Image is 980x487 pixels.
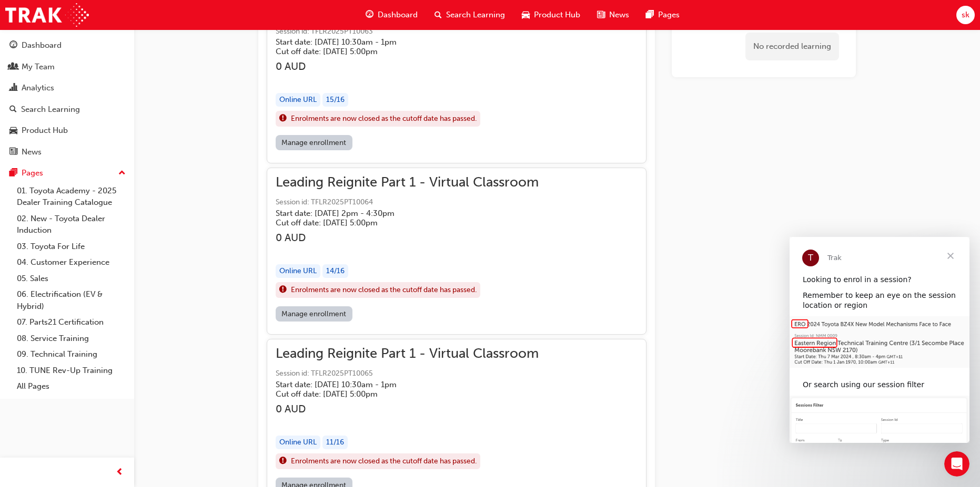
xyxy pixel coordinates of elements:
[357,4,426,26] a: guage-iconDashboard
[790,237,969,443] iframe: Intercom live chat message
[276,348,539,360] span: Leading Reignite Part 1 - Virtual Classroom
[279,112,287,126] span: exclaim-icon
[4,163,130,183] button: Pages
[276,264,320,278] div: Online URL
[4,34,130,163] button: DashboardMy TeamAnalyticsSearch LearningProduct HubNews
[276,306,352,322] a: Manage enrollment
[646,8,654,22] span: pages-icon
[534,9,580,21] span: Product Hub
[116,466,124,479] span: prev-icon
[4,57,130,77] a: My Team
[13,211,130,239] a: 02. New - Toyota Dealer Induction
[4,121,130,140] a: Product Hub
[13,239,130,255] a: 03. Toyota For Life
[366,8,373,22] span: guage-icon
[276,380,522,389] h5: Start date: [DATE] 10:30am - 1pm
[658,9,680,21] span: Pages
[22,82,54,94] div: Analytics
[13,330,130,347] a: 08. Service Training
[597,8,605,22] span: news-icon
[13,254,130,271] a: 04. Customer Experience
[4,78,130,98] a: Analytics
[13,183,130,211] a: 01. Toyota Academy - 2025 Dealer Training Catalogue
[276,47,522,56] h5: Cut off date: [DATE] 5:00pm
[276,177,539,189] span: Leading Reignite Part 1 - Virtual Classroom
[446,9,505,21] span: Search Learning
[291,455,477,468] span: Enrolments are now closed as the cutoff date has passed.
[276,93,320,107] div: Online URL
[276,196,539,209] span: Session id: TFLR2025PT10064
[435,8,442,22] span: search-icon
[956,6,975,24] button: sk
[276,403,539,415] h3: 0 AUD
[13,346,130,362] a: 09. Technical Training
[9,84,17,93] span: chart-icon
[9,169,17,178] span: pages-icon
[9,148,17,157] span: news-icon
[22,39,62,51] div: Dashboard
[276,436,320,450] div: Online URL
[589,4,638,26] a: news-iconNews
[22,61,55,73] div: My Team
[962,9,969,21] span: sk
[276,5,638,154] button: Leading Reignite Part 1 - Virtual ClassroomSession id: TFLR2025PT10063Start date: [DATE] 10:30am ...
[21,103,80,116] div: Search Learning
[13,271,130,287] a: 05. Sales
[291,284,477,296] span: Enrolments are now closed as the cutoff date has passed.
[4,100,130,119] a: Search Learning
[13,378,130,395] a: All Pages
[609,9,629,21] span: News
[276,209,522,218] h5: Start date: [DATE] 2pm - 4:30pm
[638,4,688,26] a: pages-iconPages
[22,125,68,137] div: Product Hub
[5,3,89,27] img: Trak
[279,454,287,468] span: exclaim-icon
[276,177,638,326] button: Leading Reignite Part 1 - Virtual ClassroomSession id: TFLR2025PT10064Start date: [DATE] 2pm - 4:...
[291,113,477,125] span: Enrolments are now closed as the cutoff date has passed.
[276,26,539,38] span: Session id: TFLR2025PT10063
[9,105,17,115] span: search-icon
[322,93,348,107] div: 15 / 16
[13,362,130,379] a: 10. TUNE Rev-Up Training
[276,37,522,47] h5: Start date: [DATE] 10:30am - 1pm
[9,126,17,136] span: car-icon
[522,8,530,22] span: car-icon
[118,167,126,180] span: up-icon
[378,9,418,21] span: Dashboard
[4,142,130,162] a: News
[276,232,539,244] h3: 0 AUD
[513,4,589,26] a: car-iconProduct Hub
[426,4,513,26] a: search-iconSearch Learning
[9,63,17,72] span: people-icon
[745,33,839,60] div: No recorded learning
[22,167,43,179] div: Pages
[944,451,969,476] iframe: Intercom live chat
[13,314,130,330] a: 07. Parts21 Certification
[276,60,539,72] h3: 0 AUD
[4,36,130,55] a: Dashboard
[276,135,352,150] a: Manage enrollment
[276,218,522,227] h5: Cut off date: [DATE] 5:00pm
[276,368,539,380] span: Session id: TFLR2025PT10065
[22,146,42,158] div: News
[9,41,17,50] span: guage-icon
[279,283,287,297] span: exclaim-icon
[322,436,348,450] div: 11 / 16
[322,264,348,278] div: 14 / 16
[13,286,130,314] a: 06. Electrification (EV & Hybrid)
[276,389,522,399] h5: Cut off date: [DATE] 5:00pm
